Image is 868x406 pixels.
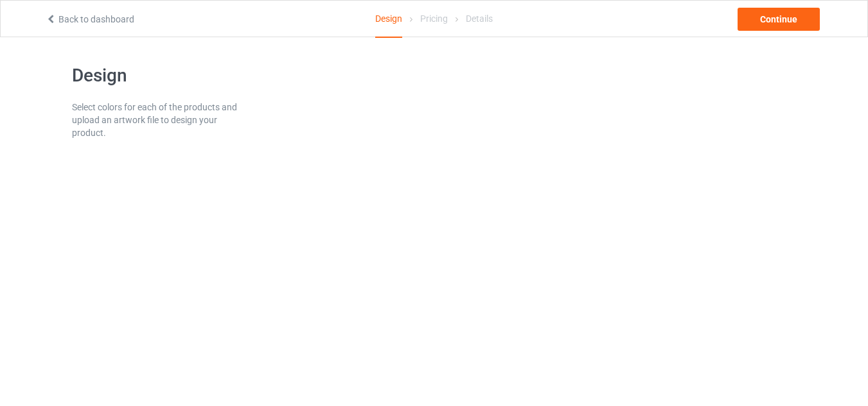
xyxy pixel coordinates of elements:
a: Back to dashboard [46,14,134,24]
div: Details [466,1,493,37]
div: Select colors for each of the products and upload an artwork file to design your product. [72,101,240,139]
h1: Design [72,64,240,87]
div: Pricing [420,1,448,37]
div: Continue [738,8,820,31]
div: Design [375,1,402,38]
